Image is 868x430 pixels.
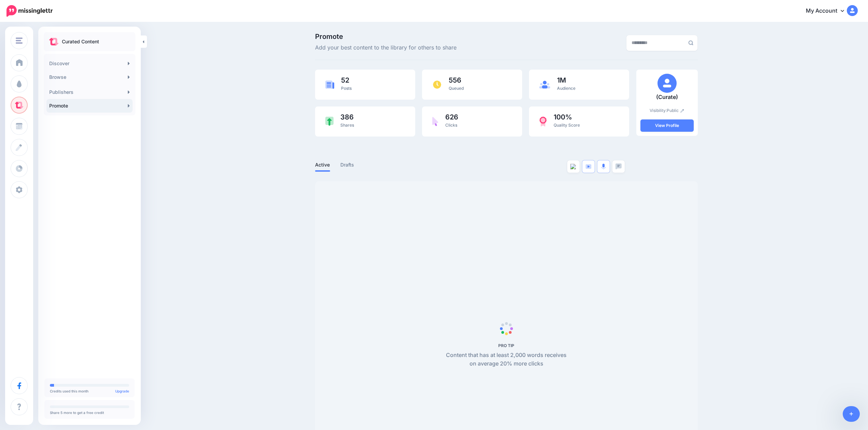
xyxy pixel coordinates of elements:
[570,164,577,169] img: article--grey.png
[445,123,457,128] span: Clicks
[601,163,606,170] img: microphone.png
[539,116,547,127] img: prize-red.png
[325,117,334,126] img: share-green.png
[657,74,677,93] img: user_default_image.png
[16,38,23,44] img: menu.png
[325,81,334,88] img: article-blue.png
[340,123,354,128] span: Shares
[539,81,550,89] img: users-blue.png
[432,80,442,89] img: clock.png
[46,57,133,70] a: Discover
[640,93,694,102] p: (Curate)
[585,164,592,169] img: video-blue.png
[449,77,464,84] span: 556
[46,70,133,84] a: Browse
[442,351,570,369] p: Content that has at least 2,000 words receives on average 20% more clicks
[442,343,570,348] h5: PRO TIP
[799,3,858,19] a: My Account
[315,33,457,40] span: Promote
[680,109,684,113] img: pencil.png
[554,114,580,120] span: 100%
[6,5,53,17] img: Missinglettr
[640,107,694,114] p: Visibility:
[341,77,352,84] span: 52
[340,114,354,120] span: 386
[688,40,693,45] img: search-grey-6.png
[62,38,99,46] p: Curated Content
[315,161,330,169] a: Active
[557,86,575,91] span: Audience
[554,123,580,128] span: Quality Score
[315,43,457,52] span: Add your best content to the library for others to share
[46,85,133,99] a: Publishers
[449,86,464,91] span: Queued
[445,114,458,120] span: 626
[640,119,694,132] a: View Profile
[49,38,58,45] img: curate.png
[340,161,354,169] a: Drafts
[46,99,133,113] a: Promote
[615,163,622,169] img: chat-square-grey.png
[341,86,352,91] span: Posts
[667,108,684,113] a: Public
[432,117,438,126] img: pointer-purple.png
[557,77,575,84] span: 1M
